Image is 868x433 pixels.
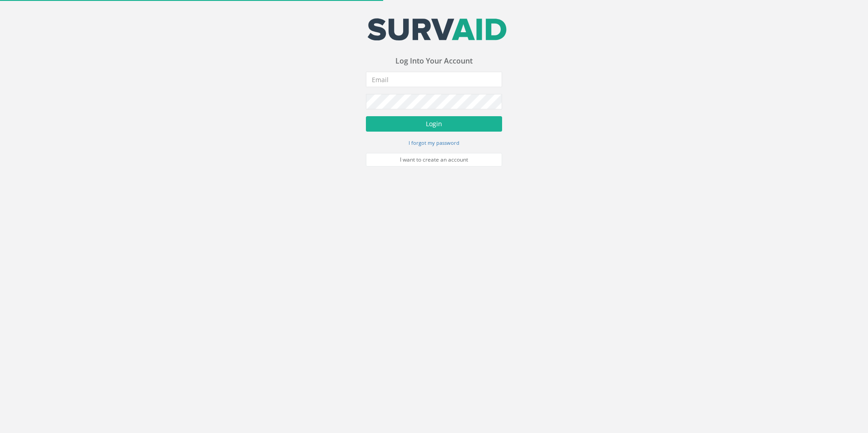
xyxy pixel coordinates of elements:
h3: Log Into Your Account [366,57,502,65]
a: I want to create an account [366,153,502,167]
input: Email [366,72,502,87]
button: Login [366,116,502,132]
small: I forgot my password [409,139,459,146]
a: I forgot my password [409,138,459,147]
